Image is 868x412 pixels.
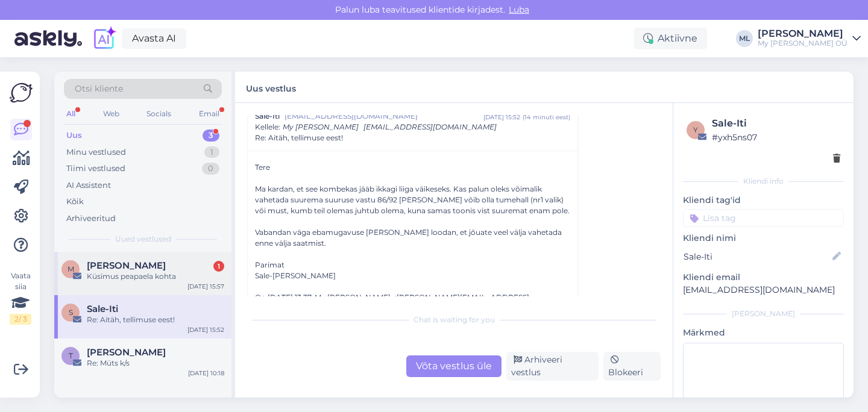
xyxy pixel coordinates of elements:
[363,122,497,131] span: [EMAIL_ADDRESS][DOMAIN_NAME]
[758,29,848,39] div: [PERSON_NAME]
[483,113,520,122] div: [DATE] 15:52
[188,369,224,378] div: [DATE] 10:18
[101,106,122,122] div: Web
[684,250,830,263] input: Lisa nimi
[255,133,343,143] span: Re: Aitäh, tellimuse eest!
[683,308,844,319] div: [PERSON_NAME]
[66,146,126,158] div: Minu vestlused
[87,260,166,271] span: Mari Topolev
[10,314,31,325] div: 2 / 3
[69,308,73,317] span: S
[712,116,840,131] div: Sale-Iti
[683,232,844,245] p: Kliendi nimi
[75,83,123,95] span: Otsi kliente
[92,26,117,51] img: explore-ai
[247,314,661,325] div: Chat is waiting for you
[255,227,570,249] div: Vabandan väga ebamugavuse [PERSON_NAME] loodan, et jõuate veel välja vahetada enne välja saatmist.
[87,358,224,369] div: Re: Müts k/s
[122,28,186,49] a: Avasta AI
[255,111,280,122] span: Sale-Iti
[406,355,502,377] div: Võta vestlus üle
[523,113,570,122] div: ( 14 minuti eest )
[683,194,844,207] p: Kliendi tag'id
[683,176,844,187] div: Kliendi info
[603,352,661,381] div: Blokeeri
[187,325,224,334] div: [DATE] 15:52
[115,234,171,245] span: Uued vestlused
[283,122,359,131] span: My [PERSON_NAME]
[285,111,483,122] span: [EMAIL_ADDRESS][DOMAIN_NAME]
[64,106,78,122] div: All
[736,30,753,47] div: ML
[69,351,73,360] span: T
[683,209,844,227] input: Lisa tag
[66,179,111,192] div: AI Assistent
[683,271,844,284] p: Kliendi email
[197,106,222,122] div: Email
[255,122,280,131] span: Kellele :
[255,184,570,216] div: Ma kardan, et see kombekas jääb ikkagi liiga väikeseks. Kas palun oleks võimalik vahetada suurema...
[202,163,219,175] div: 0
[758,29,861,48] a: [PERSON_NAME]My [PERSON_NAME] OÜ
[66,213,116,225] div: Arhiveeritud
[213,261,224,272] div: 1
[693,125,698,134] span: y
[506,352,599,381] div: Arhiveeri vestlus
[255,292,570,325] blockquote: On [DATE] 13:37, My [PERSON_NAME] <[PERSON_NAME][EMAIL_ADDRESS][DOMAIN_NAME]> wrote:
[255,270,570,281] div: Sale-[PERSON_NAME]
[505,4,533,15] span: Luba
[246,79,296,95] label: Uus vestlus
[87,304,118,314] span: Sale-Iti
[66,163,125,175] div: Tiimi vestlused
[66,130,82,142] div: Uus
[255,260,570,281] div: Parimat
[144,106,174,122] div: Socials
[10,270,31,325] div: Vaata siia
[187,282,224,291] div: [DATE] 15:57
[87,347,166,358] span: Triinu Haller
[712,131,840,144] div: # yxh5ns07
[204,146,219,158] div: 1
[203,130,219,142] div: 3
[634,28,707,49] div: Aktiivne
[66,196,84,208] div: Kõik
[87,314,224,325] div: Re: Aitäh, tellimuse eest!
[68,264,74,273] span: M
[87,271,224,282] div: Küsimus peapaela kohta
[683,284,844,296] p: [EMAIL_ADDRESS][DOMAIN_NAME]
[683,326,844,339] p: Märkmed
[758,39,848,48] div: My [PERSON_NAME] OÜ
[10,81,33,104] img: Askly Logo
